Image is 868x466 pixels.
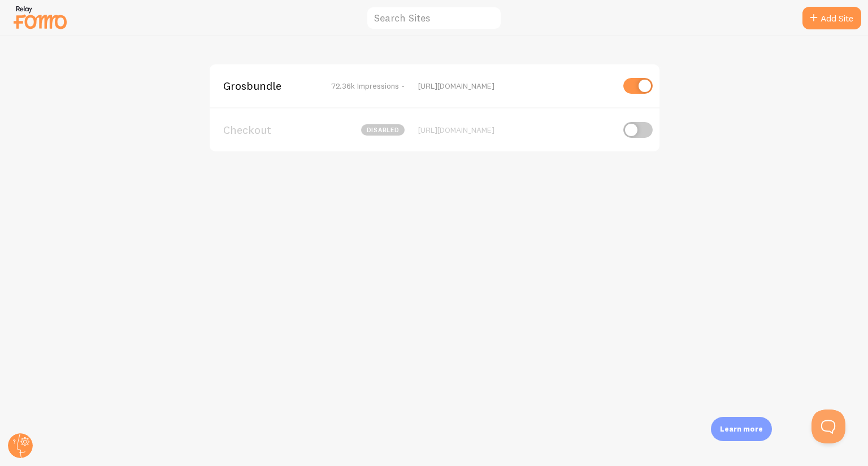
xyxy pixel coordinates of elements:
[361,124,405,136] span: disabled
[418,81,613,91] div: [URL][DOMAIN_NAME]
[711,417,772,441] div: Learn more
[331,81,405,91] span: 72.36k Impressions -
[223,81,314,91] span: Grosbundle
[720,424,763,434] p: Learn more
[811,410,845,443] iframe: Help Scout Beacon - Open
[418,125,613,135] div: [URL][DOMAIN_NAME]
[223,125,314,135] span: Checkout
[12,3,68,32] img: fomo-relay-logo-orange.svg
